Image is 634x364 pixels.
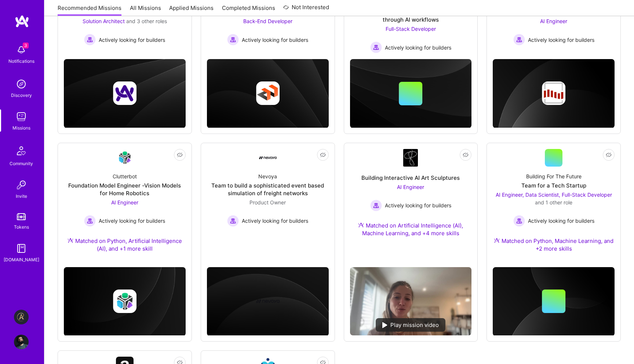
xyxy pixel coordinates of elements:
[14,241,29,256] img: guide book
[376,318,445,332] div: Play mission video
[350,222,472,237] div: Matched on Artificial Intelligence (AI), Machine Learning, and +4 more skills
[64,267,186,336] img: cover
[207,182,329,197] div: Team to build a sophisticated event based simulation of freight networks
[526,172,582,180] div: Building For The Future
[64,182,186,197] div: Foundation Model Engineer -Vision Models for Home Robotics
[16,192,27,200] div: Invite
[494,237,500,243] img: Ateam Purple Icon
[207,149,329,239] a: Company LogoNevoyaTeam to build a sophisticated event based simulation of freight networksProduct...
[493,267,615,336] img: cover
[540,18,567,24] span: AI Engineer
[14,77,29,91] img: discovery
[130,4,161,16] a: All Missions
[12,310,30,324] a: Aldea: Transforming Behavior Change Through AI-Driven Coaching
[256,81,280,105] img: Company logo
[12,124,30,132] div: Missions
[361,174,460,182] div: Building Interactive AI Art Sculptures
[493,149,615,261] a: Building For The FutureTeam for a Tech StartupAI Engineer, Data Scientist, Full-Stack Developer a...
[259,156,277,159] img: Company Logo
[64,149,186,261] a: Company LogoClutterbotFoundation Model Engineer -Vision Models for Home RoboticsAI Engineer Activ...
[496,192,612,198] span: AI Engineer, Data Scientist, Full-Stack Developer
[358,222,364,228] img: Ateam Purple Icon
[370,200,382,211] img: Actively looking for builders
[207,59,329,128] img: cover
[242,36,308,44] span: Actively looking for builders
[68,237,73,243] img: Ateam Purple Icon
[386,26,436,32] span: Full-Stack Developer
[14,310,29,324] img: Aldea: Transforming Behavior Change Through AI-Driven Coaching
[350,149,472,261] a: Company LogoBuilding Interactive AI Art SculpturesAI Engineer Actively looking for buildersActive...
[320,152,326,158] i: icon EyeClosed
[14,43,29,57] img: bell
[528,36,594,44] span: Actively looking for builders
[385,44,451,51] span: Actively looking for builders
[493,59,615,128] img: cover
[542,81,565,105] img: Company logo
[116,149,134,166] img: Company Logo
[113,290,136,313] img: Company logo
[535,199,572,205] span: and 1 other role
[249,199,286,205] span: Product Owner
[14,335,29,349] img: User Avatar
[12,335,30,349] a: User Avatar
[513,34,525,45] img: Actively looking for builders
[8,57,34,65] div: Notifications
[14,178,29,192] img: Invite
[227,34,239,45] img: Actively looking for builders
[350,59,472,128] img: cover
[528,217,594,225] span: Actively looking for builders
[385,201,451,209] span: Actively looking for builders
[243,18,292,24] span: Back-End Developer
[207,267,329,336] img: cover
[14,223,29,231] div: Tokens
[113,172,137,180] div: Clutterbot
[258,172,277,180] div: Nevoya
[283,3,329,16] a: Not Interested
[11,91,32,99] div: Discovery
[463,152,469,158] i: icon EyeClosed
[493,237,615,252] div: Matched on Python, Machine Learning, and +2 more skills
[397,184,424,190] span: AI Engineer
[23,43,29,48] span: 3
[10,160,33,167] div: Community
[370,41,382,53] img: Actively looking for builders
[111,199,138,205] span: AI Engineer
[126,18,167,24] span: and 3 other roles
[242,217,308,225] span: Actively looking for builders
[83,18,125,24] span: Solution Architect
[113,81,136,105] img: Company logo
[99,36,165,44] span: Actively looking for builders
[15,15,29,28] img: logo
[350,267,472,336] img: No Mission
[64,59,186,128] img: cover
[84,215,96,227] img: Actively looking for builders
[227,215,239,227] img: Actively looking for builders
[17,213,26,220] img: tokens
[606,152,612,158] i: icon EyeClosed
[403,149,418,167] img: Company Logo
[222,4,275,16] a: Completed Missions
[169,4,214,16] a: Applied Missions
[521,182,586,189] div: Team for a Tech Startup
[58,4,121,16] a: Recommended Missions
[99,217,165,225] span: Actively looking for builders
[12,142,30,160] img: Community
[4,256,39,263] div: [DOMAIN_NAME]
[256,290,280,313] img: Company logo
[64,237,186,252] div: Matched on Python, Artificial Intelligence (AI), and +1 more skill
[177,152,183,158] i: icon EyeClosed
[84,34,96,45] img: Actively looking for builders
[382,322,387,328] img: play
[513,215,525,227] img: Actively looking for builders
[14,109,29,124] img: teamwork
